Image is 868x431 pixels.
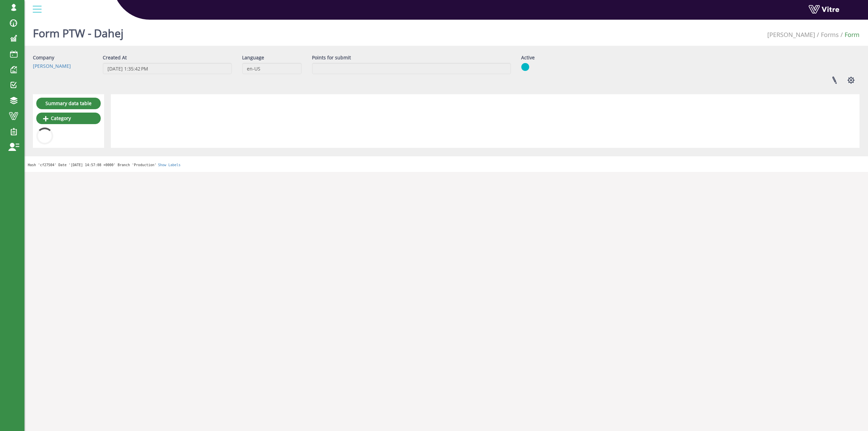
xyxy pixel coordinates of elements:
[242,54,264,61] label: Language
[158,163,180,167] a: Show Labels
[767,31,815,39] a: [PERSON_NAME]
[103,54,127,61] label: Created At
[312,54,351,61] label: Points for submit
[821,31,839,39] a: Forms
[36,113,101,124] a: Category
[33,63,71,69] a: [PERSON_NAME]
[33,17,123,46] h1: Form PTW - Dahej
[33,54,54,61] label: Company
[521,54,535,61] label: Active
[839,31,860,39] li: Form
[28,163,156,167] span: Hash 'cf27504' Date '[DATE] 14:57:08 +0000' Branch 'Production'
[36,98,101,109] a: Summary data table
[521,63,529,71] img: yes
